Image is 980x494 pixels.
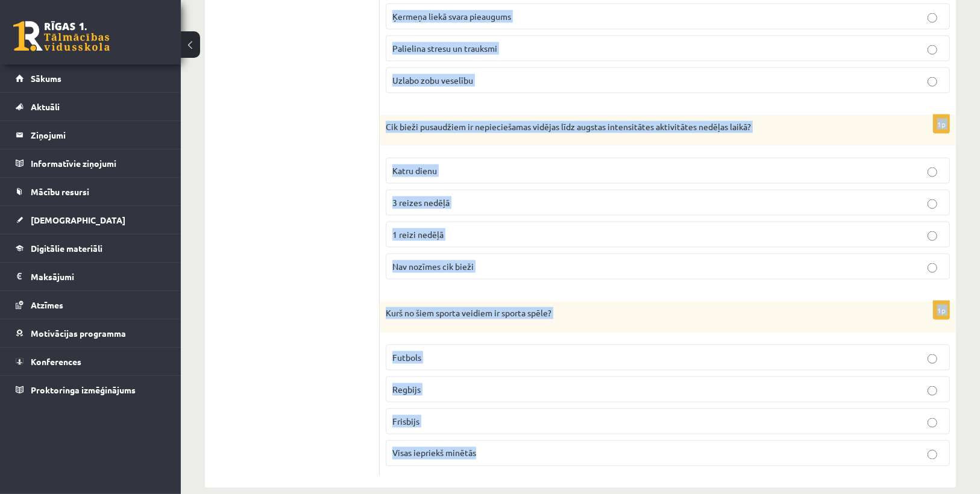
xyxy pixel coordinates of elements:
[386,307,890,319] p: Kurš no šiem sporta veidiem ir sporta spēle?
[392,43,497,54] span: Palielina stresu un trauksmi
[31,101,60,112] span: Aktuāli
[392,11,511,22] span: Ķermeņa liekā svara pieaugums
[392,352,421,363] span: Futbols
[31,299,63,310] span: Atzīmes
[928,199,937,209] input: 3 reizes nedēļā
[928,418,937,428] input: Frisbijs
[16,348,166,375] a: Konferences
[933,114,950,134] p: 1p
[31,356,81,367] span: Konferences
[392,384,421,395] span: Regbijs
[16,149,166,177] a: Informatīvie ziņojumi
[16,93,166,120] a: Aktuāli
[31,121,166,149] legend: Ziņojumi
[16,376,166,404] a: Proktoringa izmēģinājums
[16,291,166,319] a: Atzīmes
[392,165,437,176] span: Katru dienu
[16,121,166,149] a: Ziņojumi
[16,64,166,92] a: Sākums
[928,354,937,364] input: Futbols
[392,416,419,427] span: Frisbijs
[928,386,937,396] input: Regbijs
[31,263,166,290] legend: Maksājumi
[392,197,450,208] span: 3 reizes nedēļā
[31,214,125,225] span: [DEMOGRAPHIC_DATA]
[16,319,166,347] a: Motivācijas programma
[928,231,937,241] input: 1 reizi nedēļā
[392,75,473,86] span: Uzlabo zobu veselību
[13,21,110,51] a: Rīgas 1. Tālmācības vidusskola
[31,328,126,339] span: Motivācijas programma
[928,450,937,460] input: Visas iepriekš minētās
[31,186,89,197] span: Mācību resursi
[16,206,166,234] a: [DEMOGRAPHIC_DATA]
[386,121,890,133] p: Cik bieži pusaudžiem ir nepieciešamas vidējas līdz augstas intensitātes aktivitātes nedēļas laikā?
[392,229,444,240] span: 1 reizi nedēļā
[16,234,166,262] a: Digitālie materiāli
[928,45,937,55] input: Palielina stresu un trauksmi
[933,301,950,320] p: 1p
[16,178,166,205] a: Mācību resursi
[31,73,61,84] span: Sākums
[31,149,166,177] legend: Informatīvie ziņojumi
[928,167,937,177] input: Katru dienu
[31,384,136,395] span: Proktoringa izmēģinājums
[392,261,474,272] span: Nav nozīmes cik bieži
[392,448,476,458] span: Visas iepriekš minētās
[928,263,937,273] input: Nav nozīmes cik bieži
[31,243,102,254] span: Digitālie materiāli
[928,13,937,23] input: Ķermeņa liekā svara pieaugums
[16,263,166,290] a: Maksājumi
[928,77,937,87] input: Uzlabo zobu veselību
